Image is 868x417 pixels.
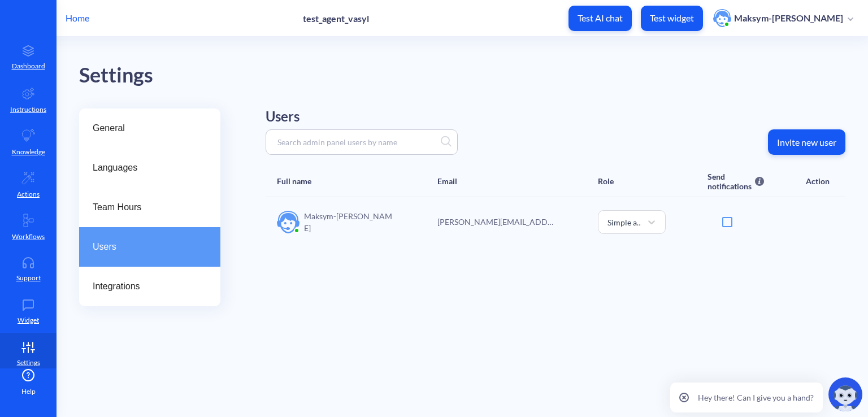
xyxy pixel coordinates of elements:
p: Instructions [10,105,46,115]
button: user photoMaksym-[PERSON_NAME] [708,8,859,28]
p: Test widget [650,12,694,24]
p: Knowledge [12,147,45,157]
p: Widget [18,315,39,325]
a: Languages [79,148,220,188]
div: Full name [277,176,311,186]
span: Help [21,386,36,397]
span: Integrations [93,280,198,293]
img: info icon [753,172,764,191]
span: General [93,121,198,135]
p: Workflows [12,232,45,242]
div: Action [806,176,830,186]
p: Hey there! Can I give you a hand? [698,392,814,403]
span: Team Hours [93,201,198,214]
p: Dashboard [12,61,45,71]
p: vasyl.tarnavskyi@botscrew.com [437,216,556,228]
a: Users [79,227,220,267]
p: Invite new user [777,137,836,148]
div: Role [598,176,614,186]
img: user image [277,211,300,233]
a: General [79,108,220,148]
div: Email [437,176,457,186]
p: Maksym-[PERSON_NAME] [734,12,843,24]
h2: Users [266,108,845,125]
img: user photo [713,9,731,27]
p: Home [66,11,89,25]
p: Settings [17,358,40,368]
span: Users [93,240,198,254]
button: Test AI chat [568,6,632,31]
p: Maksym-[PERSON_NAME] [304,210,396,234]
div: Simple admin [607,216,643,228]
p: Support [16,273,41,283]
a: Integrations [79,267,220,306]
div: Settings [79,59,868,92]
div: Send notifications [708,172,753,191]
input: Search admin panel users by name [272,136,441,149]
img: copilot-icon.svg [828,377,862,411]
p: test_agent_vasyl [303,13,369,24]
p: Test AI chat [578,12,623,24]
span: Languages [93,161,198,175]
a: Team Hours [79,188,220,227]
button: Test widget [641,6,703,31]
p: Actions [17,189,40,199]
button: Invite new user [768,129,845,155]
